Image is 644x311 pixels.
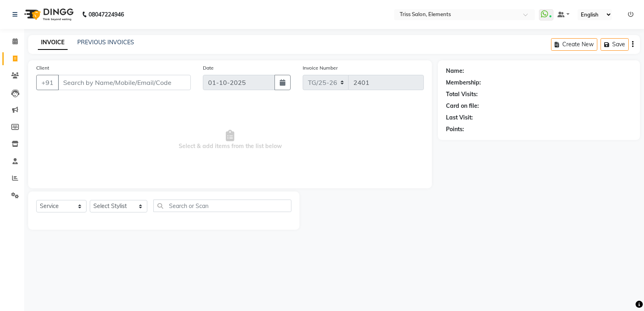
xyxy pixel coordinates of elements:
label: Date [203,64,214,72]
b: 08047224946 [89,3,124,26]
img: logo [21,3,76,26]
label: Invoice Number [303,64,338,72]
div: Membership: [446,78,481,87]
div: Total Visits: [446,90,478,99]
div: Name: [446,67,464,75]
button: Save [601,38,629,51]
button: +91 [36,75,59,90]
span: Select & add items from the list below [36,100,424,180]
label: Client [36,64,49,72]
div: Last Visit: [446,113,473,122]
div: Card on file: [446,102,479,110]
a: INVOICE [38,35,68,50]
button: Create New [551,38,597,51]
a: PREVIOUS INVOICES [77,39,134,46]
div: Points: [446,125,464,134]
input: Search by Name/Mobile/Email/Code [58,75,191,90]
input: Search or Scan [153,200,291,212]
